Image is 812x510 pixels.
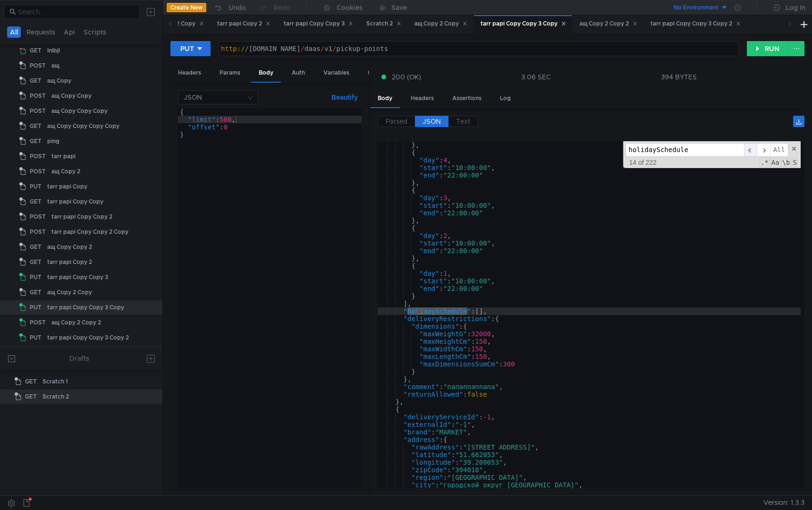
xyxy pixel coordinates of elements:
span: GET [30,255,42,269]
span: PUT [30,331,42,345]
span: 200 (OK) [392,72,421,82]
span: Whole Word Search [781,158,791,167]
div: ащ Copy Copy [51,89,92,103]
span: PUT [30,300,42,314]
span: CaseSensitive Search [770,158,780,167]
span: POST [30,59,46,73]
div: Log [492,90,518,107]
div: tarr papi [51,149,76,163]
button: RUN [747,41,789,56]
div: ащ [51,59,59,73]
span: ​ [744,143,757,157]
span: POST [30,104,46,118]
div: Headers [170,64,209,82]
div: lnlbjl [47,43,60,58]
div: PUT [180,43,194,54]
span: POST [30,210,46,224]
div: tarr papi Copy 2 [217,19,271,29]
div: Save [391,4,407,11]
div: Scratch 2 [366,19,401,29]
div: Auth [284,64,313,82]
div: Log In [786,2,805,13]
span: GET [30,74,42,88]
div: tarr papi Copy Copy 3 Copy 2 [47,331,129,345]
div: ащ Copy 2 Copy [47,285,92,299]
div: No Environment [674,3,719,12]
div: Cookies [337,2,363,13]
span: Parsed [386,117,407,126]
button: All [7,26,21,38]
div: ащ Copy 2 Copy 2 [579,19,637,29]
div: 394 BYTES [661,73,697,81]
span: 14 of 222 [626,159,660,166]
button: PUT [170,41,211,56]
div: tarr papi Copy Copy 3 [47,270,108,284]
div: Other [360,64,391,82]
div: tarr papi Copy Copy 2 Copy [51,225,128,239]
span: POST [30,164,46,178]
span: GET [30,285,42,299]
span: GET [30,119,42,133]
div: Headers [403,90,441,107]
span: POST [30,315,46,330]
div: tarr papi Copy 2 [47,255,92,269]
span: Text [456,117,470,126]
div: tarr papi Copy Copy 3 Copy [481,19,566,29]
span: POST [30,149,46,163]
span: POST [30,225,46,239]
span: RegExp Search [760,158,770,167]
div: Drafts [69,353,89,364]
div: ащ Copy 2 [51,164,80,178]
div: ащ Copy Copy Copy [51,104,108,118]
span: JSON [423,117,441,126]
button: Requests [24,26,58,38]
div: Scratch 2 [42,390,69,404]
span: GET [25,374,37,389]
div: tarr papi Copy Copy 3 Copy [47,300,124,314]
div: tarr papi Copy Copy 2 [51,210,112,224]
span: GET [30,134,42,148]
div: tarr papi Copy Copy 3 Copy 2 [651,19,741,29]
input: Search... [18,7,134,17]
span: POST [30,89,46,103]
div: tarr papi Copy Copy 3 [284,19,353,29]
span: GET [30,195,42,209]
div: Assertions [445,90,489,107]
span: ​ [757,143,770,157]
span: Alt-Enter [770,143,788,157]
div: ping [47,134,59,148]
button: Scripts [81,26,109,38]
div: Body [370,90,400,108]
span: GET [30,240,42,254]
button: Beautify [328,92,362,103]
span: Version: 1.3.3 [763,496,804,510]
span: Search In Selection [792,158,798,167]
span: GET [30,43,42,58]
div: ащ Copy [47,74,71,88]
div: Params [212,64,248,82]
div: Scratch 1 [42,374,68,389]
span: PUT [30,270,42,284]
button: Redo [253,0,297,15]
div: Undo [228,2,246,13]
div: ащ Copy 2 Copy 2 [51,315,101,330]
div: tarr papi Copy [47,179,87,194]
input: Search for [626,143,744,157]
button: Create New [167,3,206,12]
span: GET [25,390,37,404]
div: ащ Copy Copy 2 [47,240,92,254]
div: 3.06 SEC [521,73,551,81]
div: Body [251,64,281,83]
button: Undo [206,0,253,15]
div: ащ Copy Copy Copy Copy [47,119,119,133]
div: ащ Copy 2 Copy [414,19,468,29]
span: PUT [30,179,42,194]
div: Redo [274,2,290,13]
div: tarr papi Copy Copy [47,195,103,209]
button: Api [61,26,78,38]
div: Variables [316,64,357,82]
